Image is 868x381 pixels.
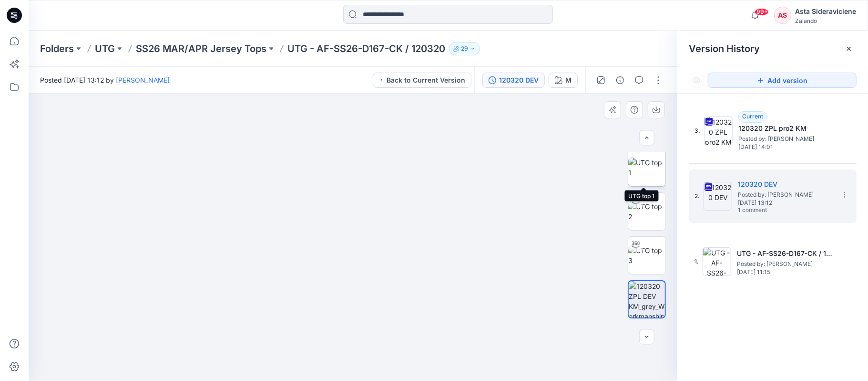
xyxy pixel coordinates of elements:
button: 120320 DEV [482,73,545,88]
button: M [549,73,578,88]
div: Zalando [795,17,856,24]
button: Add version [708,73,857,88]
button: Close [845,45,853,53]
a: SS26 MAR/APR Jersey Tops [136,42,266,55]
h5: 120320 ZPL pro2 KM [738,123,834,134]
span: 2. [694,192,700,201]
button: Back to Current Version [373,73,471,88]
span: [DATE] 14:01 [738,144,834,150]
span: 3. [694,127,700,135]
img: 120320 ZPL DEV KM_grey_Workmanship illustrations - 120320 [629,281,665,317]
img: UTG top 3 [628,245,665,265]
button: Details [613,73,628,88]
div: 120320 DEV [499,75,539,85]
a: [PERSON_NAME] [116,76,170,84]
span: Posted by: Lise Stougaard [738,190,833,200]
img: 120320 DEV [704,182,732,211]
div: M [565,75,572,85]
span: 99+ [755,8,769,16]
button: 29 [449,42,480,55]
span: Posted by: Lise Stougaard [737,259,832,269]
img: UTG top 1 [628,158,665,178]
button: Show Hidden Versions [689,73,704,88]
img: 120320 ZPL pro2 KM [704,116,733,145]
span: Version History [689,43,760,54]
h5: UTG - AF-SS26-D167-CK / 120320 [737,248,832,259]
h5: 120320 DEV [738,179,833,190]
span: [DATE] 11:15 [737,269,832,275]
span: 1 comment [738,207,805,214]
span: Posted [DATE] 13:12 by [40,75,170,85]
span: 1. [694,257,699,266]
span: [DATE] 13:12 [738,200,833,206]
a: UTG [95,42,115,55]
div: Asta Sideraviciene [795,6,856,17]
a: Folders [40,42,74,55]
img: UTG - AF-SS26-D167-CK / 120320 [703,247,731,276]
p: 29 [461,43,468,54]
img: UTG top 2 [628,201,665,222]
span: Current [742,113,763,120]
p: UTG - AF-SS26-D167-CK / 120320 [287,42,445,55]
span: Posted by: Kristina Mekseniene [738,134,834,144]
div: AS [774,7,791,24]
